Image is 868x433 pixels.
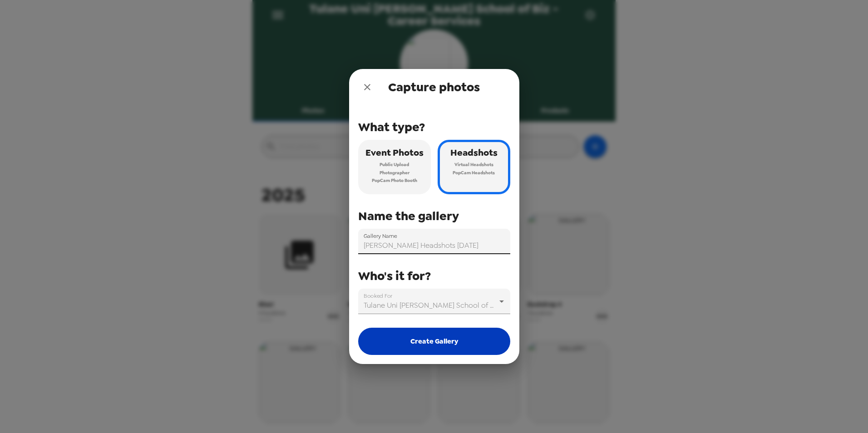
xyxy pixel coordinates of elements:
[380,169,409,177] span: Photographer
[358,208,459,224] span: Name the gallery
[450,145,498,161] span: Headshots
[453,169,495,177] span: PopCam Headshots
[358,119,425,135] span: What type?
[364,292,392,300] label: Booked For
[372,177,417,185] span: PopCam Photo Booth
[358,328,510,355] button: Create Gallery
[380,161,409,169] span: Public Upload
[358,268,431,284] span: Who's it for?
[454,161,493,169] span: Virtual Headshots
[358,78,376,96] button: close
[388,79,480,95] span: Capture photos
[364,232,397,240] label: Gallery Name
[358,289,510,314] div: Tulane Uni [PERSON_NAME] School of Biz - Career Services
[365,145,424,161] span: Event Photos
[358,140,431,194] button: Event PhotosPublic UploadPhotographerPopCam Photo Booth
[438,140,510,194] button: HeadshotsVirtual HeadshotsPopCam Headshots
